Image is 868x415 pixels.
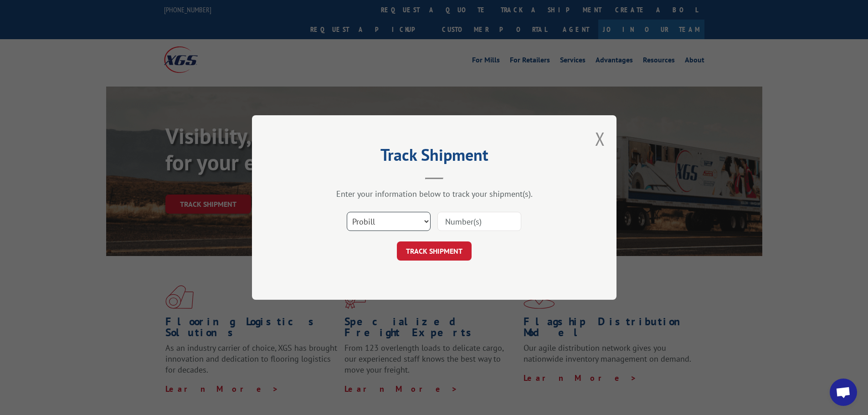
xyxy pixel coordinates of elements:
button: TRACK SHIPMENT [397,241,472,261]
button: Close modal [595,127,605,151]
div: Enter your information below to track your shipment(s). [298,189,571,199]
h2: Track Shipment [298,149,571,166]
div: Open chat [830,379,857,406]
input: Number(s) [437,212,521,231]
